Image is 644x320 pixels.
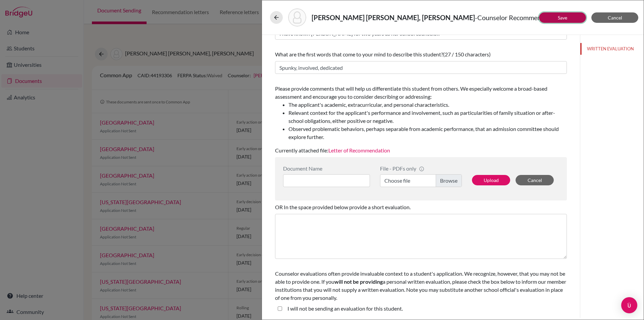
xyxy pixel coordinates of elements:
label: Choose file [380,174,462,187]
label: I will not be sending an evaluation for this student. [287,305,403,313]
span: What are the first words that come to your mind to describe this student? [275,51,443,57]
button: WRITTEN EVALUATION [580,43,644,55]
li: The applicant's academic, extracurricular, and personal characteristics. [288,101,567,109]
div: Open Intercom Messenger [621,297,637,313]
span: OR In the space provided below provide a short evaluation. [275,204,411,210]
span: Please provide comments that will help us differentiate this student from others. We especially w... [275,85,567,141]
div: File - PDFs only [380,165,462,172]
strong: [PERSON_NAME] [PERSON_NAME], [PERSON_NAME] [312,13,475,21]
span: info [419,166,424,172]
span: - Counselor Recommendation [475,13,559,21]
div: Currently attached file: [275,82,567,157]
li: Relevant context for the applicant's performance and involvement, such as particularities of fami... [288,109,567,125]
li: Observed problematic behaviors, perhaps separable from academic performance, that an admission co... [288,125,567,141]
button: Upload [472,175,510,185]
span: (27 / 150 characters) [443,51,491,57]
span: Counselor evaluations often provide invaluable context to a student's application. We recognize, ... [275,270,566,301]
a: Letter of Recommendation [328,147,390,153]
b: will not be providing [334,278,383,285]
div: Document Name [283,165,370,172]
button: Cancel [516,175,554,185]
